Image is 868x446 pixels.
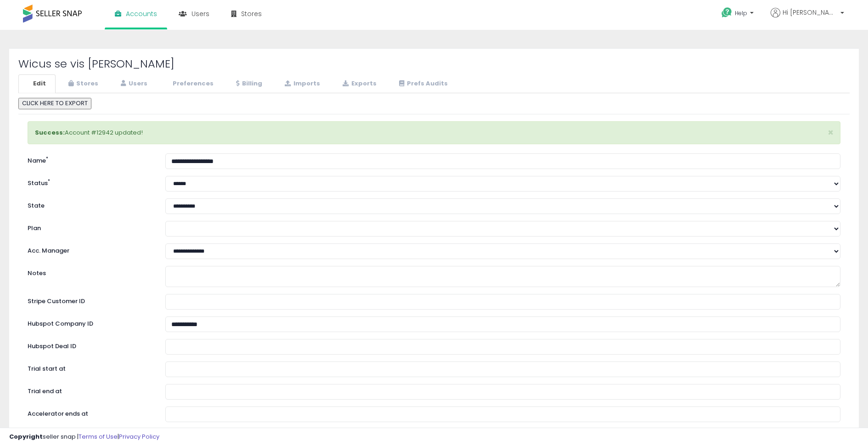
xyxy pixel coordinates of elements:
[21,198,158,210] label: State
[21,243,158,255] label: Acc. Manager
[21,361,158,373] label: Trial start at
[158,74,223,93] a: Preferences
[735,9,747,17] span: Help
[241,9,262,18] span: Stores
[21,153,158,165] label: Name
[126,9,157,18] span: Accounts
[18,74,56,93] a: Edit
[273,74,330,93] a: Imports
[21,266,158,278] label: Notes
[9,432,43,441] strong: Copyright
[771,8,844,28] a: Hi [PERSON_NAME]
[224,74,272,93] a: Billing
[21,406,158,418] label: Accelerator ends at
[828,128,834,137] button: ×
[331,74,386,93] a: Exports
[21,384,158,396] label: Trial end at
[9,433,159,441] div: seller snap | |
[18,98,91,109] button: CLICK HERE TO EXPORT
[18,58,850,70] h2: Wicus se vis [PERSON_NAME]
[21,176,158,188] label: Status
[192,9,209,18] span: Users
[109,74,157,93] a: Users
[721,7,733,18] i: Get Help
[119,432,159,441] a: Privacy Policy
[21,339,158,351] label: Hubspot Deal ID
[56,74,108,93] a: Stores
[783,8,838,17] span: Hi [PERSON_NAME]
[35,128,65,137] strong: Success:
[79,432,118,441] a: Terms of Use
[21,294,158,306] label: Stripe Customer ID
[28,121,840,145] div: Account #12942 updated!
[21,221,158,233] label: Plan
[387,74,457,93] a: Prefs Audits
[21,316,158,328] label: Hubspot Company ID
